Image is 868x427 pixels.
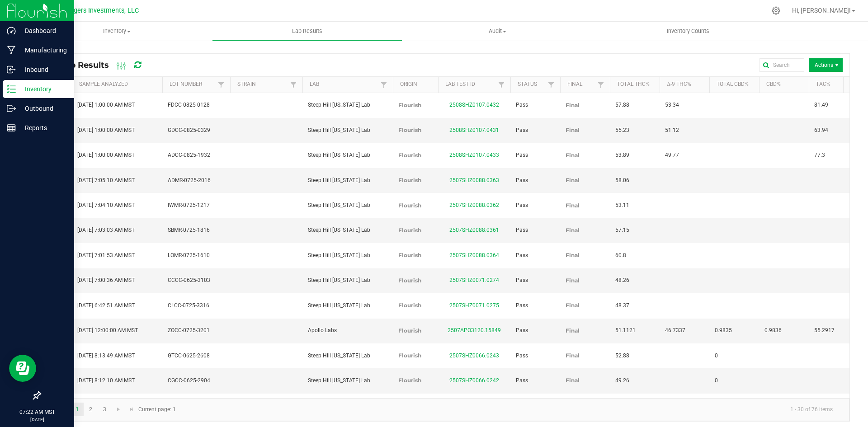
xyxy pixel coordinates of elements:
[809,58,843,72] li: Actions
[128,406,135,413] span: Go to the last page
[398,327,421,334] span: Flourish
[308,127,370,133] span: Steep Hill [US_STATE] Lab
[759,58,804,72] input: Search
[400,81,434,88] a: OriginSortable
[398,352,421,359] span: Flourish
[308,327,337,333] span: Apollo Labs
[168,352,210,359] span: GTCC-0625-2608
[77,227,135,233] span: [DATE] 7:03:03 AM MST
[4,416,70,423] p: [DATE]
[615,327,636,333] span: 51.1121
[398,377,421,384] span: Flourish
[168,277,210,283] span: CCCC-0625-3103
[280,27,335,35] span: Lab Results
[516,152,528,158] span: Pass
[665,152,679,158] span: 49.77
[288,79,299,90] a: Filter
[112,403,125,416] a: Go to the next page
[170,81,215,88] a: Lot NumberSortable
[79,81,159,88] a: Sample AnalyzedSortable
[237,81,288,88] a: StrainSortable
[115,406,122,413] span: Go to the next page
[449,377,499,384] a: 2507SHZ0066.0242
[7,26,16,35] inline-svg: Dashboard
[168,377,210,384] span: CGCC-0625-2904
[7,46,16,55] inline-svg: Manufacturing
[308,352,370,359] span: Steep Hill [US_STATE] Lab
[449,102,499,108] a: 2508SHZ0107.0432
[516,102,528,108] span: Pass
[617,81,656,88] a: Total THC%Sortable
[516,277,528,283] span: Pass
[168,327,210,333] span: ZOCC-0725-3201
[46,7,139,14] span: Life Changers Investments, LLC
[71,403,84,416] a: Page 1
[181,402,840,417] kendo-pager-info: 1 - 30 of 76 items
[516,227,528,233] span: Pass
[168,152,210,158] span: ADCC-0825-1932
[77,202,135,208] span: [DATE] 7:04:10 AM MST
[308,177,370,183] span: Steep Hill [US_STATE] Lab
[764,327,782,333] span: 0.9836
[496,79,507,90] a: Filter
[77,127,135,133] span: [DATE] 1:00:00 AM MST
[518,81,545,88] a: StatusSortable
[814,102,828,108] span: 81.49
[814,152,825,158] span: 77.3
[449,152,499,158] a: 2508SHZ0107.0433
[566,302,580,309] span: Final
[516,177,528,183] span: Pass
[665,327,685,333] span: 46.7337
[615,377,629,384] span: 49.26
[566,102,580,108] span: Final
[715,352,718,359] span: 0
[516,377,528,384] span: Pass
[398,302,421,309] span: Flourish
[449,277,499,283] a: 2507SHZ0071.0274
[615,352,629,359] span: 52.88
[168,202,210,208] span: IWMR-0725-1217
[567,81,595,88] a: FinalSortable
[449,127,499,133] a: 2508SHZ0107.0431
[615,102,629,108] span: 57.88
[566,177,580,183] span: Final
[77,277,135,283] span: [DATE] 7:00:36 AM MST
[22,22,212,41] a: Inventory
[398,127,421,133] span: Flourish
[595,79,606,90] a: Filter
[449,352,499,359] a: 2507SHZ0066.0243
[615,127,629,133] span: 55.23
[77,352,135,359] span: [DATE] 8:13:49 AM MST
[615,227,629,233] span: 57.15
[212,22,402,41] a: Lab Results
[398,252,421,258] span: Flourish
[566,327,580,334] span: Final
[216,79,226,90] a: Filter
[449,202,499,208] a: 2507SHZ0088.0362
[398,102,421,108] span: Flourish
[168,302,209,309] span: CLCC-0725-3316
[665,127,679,133] span: 51.12
[655,27,722,35] span: Inventory Counts
[516,127,528,133] span: Pass
[593,22,783,41] a: Inventory Counts
[615,152,629,158] span: 53.89
[47,57,157,73] div: All Lab Results
[84,403,97,416] a: Page 2
[7,104,16,113] inline-svg: Outbound
[814,127,828,133] span: 63.94
[7,84,16,94] inline-svg: Inventory
[403,27,592,35] span: Audit
[814,327,835,333] span: 55.2917
[615,177,629,183] span: 58.06
[449,227,499,233] a: 2507SHZ0088.0361
[516,252,528,258] span: Pass
[615,277,629,283] span: 48.26
[77,252,135,258] span: [DATE] 7:01:53 AM MST
[16,64,70,75] p: Inbound
[516,352,528,359] span: Pass
[717,81,755,88] a: Total CBD%Sortable
[308,277,370,283] span: Steep Hill [US_STATE] Lab
[168,127,210,133] span: GDCC-0825-0329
